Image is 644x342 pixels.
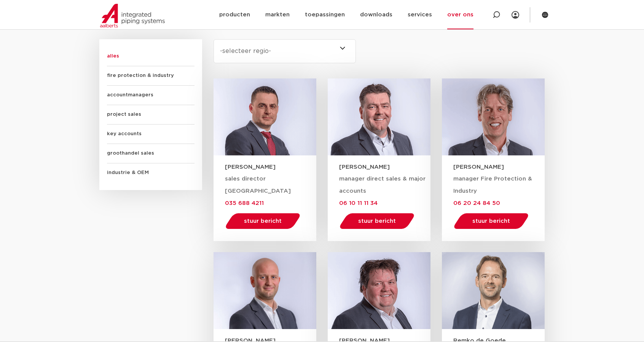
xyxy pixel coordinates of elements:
[339,200,378,206] a: 06 10 11 11 34
[244,218,282,224] span: stuur bericht
[453,163,545,171] h3: [PERSON_NAME]
[107,86,194,105] span: accountmanagers
[225,200,264,206] span: 035 688 4211
[453,176,532,194] span: manager Fire Protection & Industry
[453,200,500,206] a: 06 20 24 84 50
[453,200,500,206] span: 06 20 24 84 50
[472,218,510,224] span: stuur bericht
[339,176,426,194] span: manager direct sales & major accounts
[339,200,378,206] span: 06 10 11 11 34
[107,47,194,66] span: alles
[107,163,194,182] span: industrie & OEM
[225,176,291,194] span: sales director [GEOGRAPHIC_DATA]
[358,218,396,224] span: stuur bericht
[339,163,430,171] h3: [PERSON_NAME]
[225,200,264,206] a: 035 688 4211
[225,163,316,171] h3: [PERSON_NAME]
[107,125,194,144] span: key accounts
[107,144,194,163] span: groothandel sales
[107,66,194,86] span: fire protection & industry
[107,105,194,125] span: project sales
